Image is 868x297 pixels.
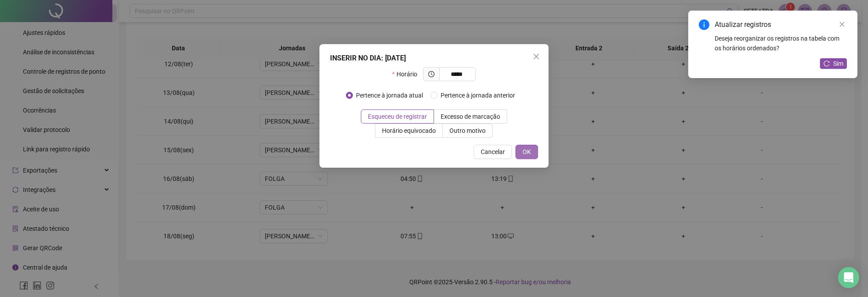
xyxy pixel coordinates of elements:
[449,127,486,134] span: Outro motivo
[839,21,845,27] span: close
[837,19,847,29] a: Close
[833,59,843,68] span: Sim
[438,90,519,100] span: Pertence à jornada anterior
[330,53,538,64] div: INSERIR NO DIA : [DATE]
[392,67,423,81] label: Horário
[820,58,847,69] button: Sim
[441,113,500,120] span: Excesso de marcação
[529,49,543,64] button: Close
[382,127,436,134] span: Horário equivocado
[715,34,847,53] div: Deseja reorganizar os registros na tabela com os horários ordenados?
[523,147,531,157] span: OK
[715,19,847,30] div: Atualizar registros
[823,60,830,67] span: reload
[516,145,538,159] button: OK
[533,53,540,60] span: close
[838,267,859,288] div: Open Intercom Messenger
[368,113,427,120] span: Esqueceu de registrar
[428,71,434,77] span: clock-circle
[353,90,427,100] span: Pertence à jornada atual
[699,19,709,30] span: info-circle
[474,145,512,159] button: Cancelar
[481,147,505,157] span: Cancelar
